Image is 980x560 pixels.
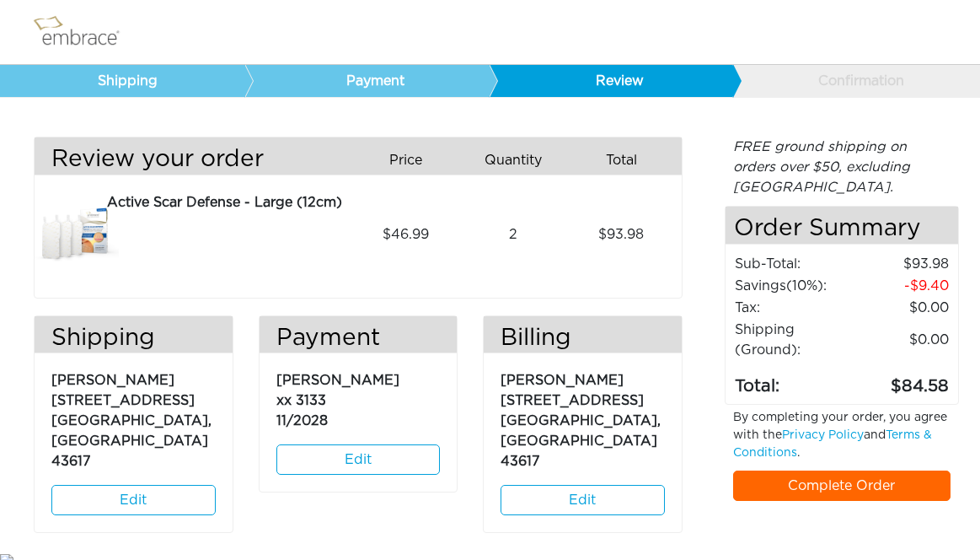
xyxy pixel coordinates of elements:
[51,362,216,471] p: [PERSON_NAME] [STREET_ADDRESS] [GEOGRAPHIC_DATA], [GEOGRAPHIC_DATA] 43617
[734,361,853,400] td: Total:
[853,275,950,297] td: 9.40
[725,137,959,197] div: FREE ground shipping on orders over $50, excluding [GEOGRAPHIC_DATA].
[574,146,682,175] div: Total
[485,150,542,170] span: Quantity
[853,361,950,400] td: 84.58
[734,253,853,275] td: Sub-Total:
[853,319,950,361] td: $0.00
[107,192,345,213] div: Active Scar Defense - Large (12cm)
[853,253,950,275] td: 93.98
[276,374,399,387] span: [PERSON_NAME]
[720,409,963,471] div: By completing your order, you agree with the and .
[35,325,233,353] h3: Shipping
[276,394,326,407] span: xx 3133
[489,65,734,97] a: Review
[782,429,864,441] a: Privacy Policy
[509,224,517,245] span: 2
[35,146,345,175] h3: Review your order
[733,471,951,501] a: Complete Order
[726,207,958,245] h4: Order Summary
[383,224,429,245] span: 46.99
[733,429,932,459] a: Terms & Conditions
[734,275,853,297] td: Savings :
[244,65,490,97] a: Payment
[732,65,977,97] a: Confirmation
[35,192,119,277] img: d2f91f46-8dcf-11e7-b919-02e45ca4b85b.jpeg
[786,279,823,293] span: (10%)
[598,224,644,245] span: 93.98
[734,297,853,319] td: Tax:
[260,325,458,353] h3: Payment
[484,325,682,353] h3: Billing
[51,485,216,515] a: Edit
[276,414,328,428] span: 11/2028
[276,444,441,475] a: Edit
[853,297,950,319] td: 0.00
[734,319,853,361] td: Shipping (Ground):
[501,362,665,471] p: [PERSON_NAME] [STREET_ADDRESS] [GEOGRAPHIC_DATA], [GEOGRAPHIC_DATA] 43617
[29,11,139,53] img: logo.png
[501,485,665,515] a: Edit
[358,146,466,175] div: Price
